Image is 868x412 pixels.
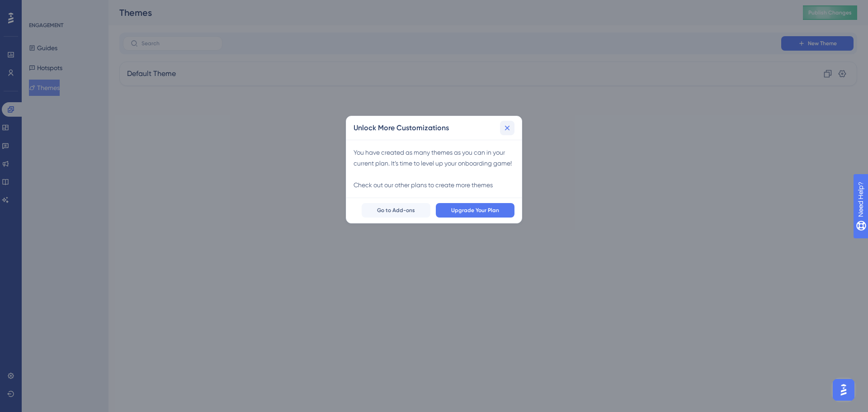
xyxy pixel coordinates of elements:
h2: Unlock More Customizations [354,123,449,133]
span: Go to Add-ons [377,207,415,214]
span: Need Help? [21,2,57,13]
div: You have created as many themes as you can in your current plan. It’s time to level up your onboa... [354,147,514,190]
span: Upgrade Your Plan [451,207,499,214]
iframe: UserGuiding AI Assistant Launcher [830,376,857,403]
